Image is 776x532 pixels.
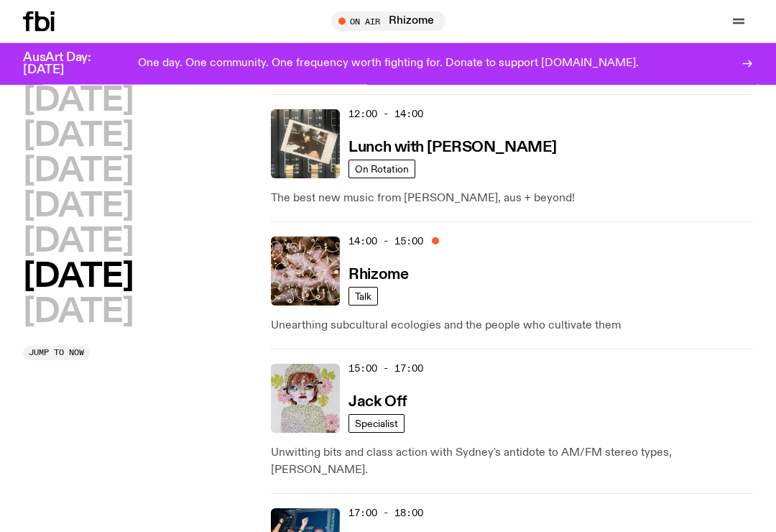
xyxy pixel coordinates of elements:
[348,288,378,306] a: Talk
[348,265,408,283] a: Rhizome
[348,507,423,520] span: 17:00 - 18:00
[271,191,753,208] p: The best new music from [PERSON_NAME], aus + beyond!
[271,237,340,306] img: A close up picture of a bunch of ginger roots. Yellow squiggles with arrows, hearts and dots are ...
[348,138,556,156] a: Lunch with [PERSON_NAME]
[348,268,408,283] h3: Rhizome
[23,85,133,117] button: [DATE]
[271,318,753,335] p: Unearthing subcultural ecologies and the people who cultivate them
[348,415,405,434] a: Specialist
[355,291,371,302] span: Talk
[355,164,409,175] span: On Rotation
[355,418,398,429] span: Specialist
[138,58,639,70] p: One day. One community. One frequency worth fighting for. Donate to support [DOMAIN_NAME].
[348,362,423,376] span: 15:00 - 17:00
[348,160,415,179] a: On Rotation
[271,364,340,434] img: a dotty lady cuddling her cat amongst flowers
[23,296,133,329] button: [DATE]
[23,52,115,76] h3: AusArt Day: [DATE]
[29,349,84,357] span: Jump to now
[23,191,133,223] button: [DATE]
[348,393,407,411] a: Jack Off
[271,110,340,179] img: A polaroid of Ella Avni in the studio on top of the mixer which is also located in the studio.
[23,155,133,188] button: [DATE]
[23,226,133,258] button: [DATE]
[271,445,753,480] p: Unwitting bits and class action with Sydney's antidote to AM/FM stereo types, [PERSON_NAME].
[348,395,407,411] h3: Jack Off
[331,12,445,32] button: On AirRhizome
[348,141,556,156] h3: Lunch with [PERSON_NAME]
[23,346,90,360] button: Jump to now
[348,235,423,249] span: 14:00 - 15:00
[23,120,133,152] button: [DATE]
[23,261,133,293] button: [DATE]
[348,108,423,121] span: 12:00 - 14:00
